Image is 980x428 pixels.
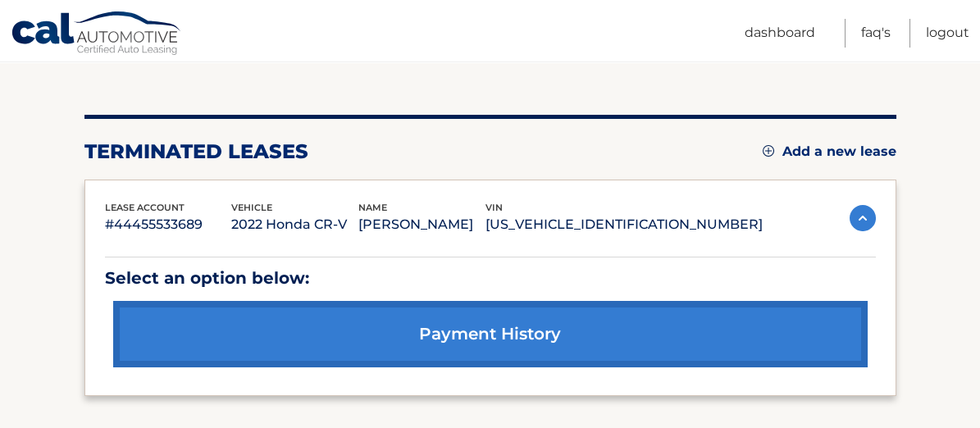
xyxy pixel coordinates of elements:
[763,143,896,160] a: Add a new lease
[485,213,763,236] p: [US_VEHICLE_IDENTIFICATION_NUMBER]
[763,145,774,157] img: add.svg
[850,205,876,231] img: accordion-active.svg
[105,202,185,213] span: lease account
[358,202,387,213] span: name
[105,264,876,293] p: Select an option below:
[113,301,868,367] a: payment history
[745,19,815,48] a: Dashboard
[861,19,891,48] a: FAQ's
[231,202,272,213] span: vehicle
[926,19,969,48] a: Logout
[231,213,358,236] p: 2022 Honda CR-V
[84,139,308,164] h2: terminated leases
[358,213,485,236] p: [PERSON_NAME]
[11,11,183,58] a: Cal Automotive
[105,213,232,236] p: #44455533689
[485,202,503,213] span: vin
